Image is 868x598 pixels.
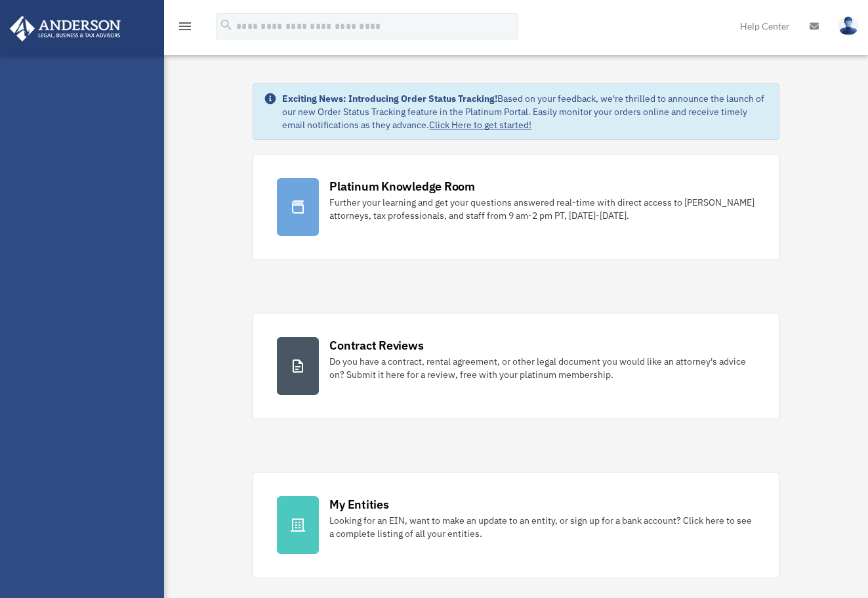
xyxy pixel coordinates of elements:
i: search [219,18,234,32]
i: menu [177,18,193,34]
div: Do you have a contract, rental agreement, or other legal document you would like an attorney's ad... [329,355,754,381]
a: menu [177,23,193,34]
div: Further your learning and get your questions answered real-time with direct access to [PERSON_NAM... [329,196,754,222]
a: Platinum Knowledge Room Further your learning and get your questions answered real-time with dire... [253,154,779,260]
div: Platinum Knowledge Room [329,178,475,195]
div: Looking for an EIN, want to make an update to an entity, or sign up for a bank account? Click her... [329,514,754,540]
a: Contract Reviews Do you have a contract, rental agreement, or other legal document you would like... [253,313,779,419]
a: Click Here to get started! [429,119,531,131]
div: Based on your feedback, we're thrilled to announce the launch of our new Order Status Tracking fe... [282,92,768,131]
img: Anderson Advisors Platinum Portal [6,16,125,41]
div: My Entities [329,496,388,513]
div: Contract Reviews [329,337,423,354]
a: My Entities Looking for an EIN, want to make an update to an entity, or sign up for a bank accoun... [253,472,779,578]
img: User Pic [838,16,858,35]
strong: Exciting News: Introducing Order Status Tracking! [282,93,497,104]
